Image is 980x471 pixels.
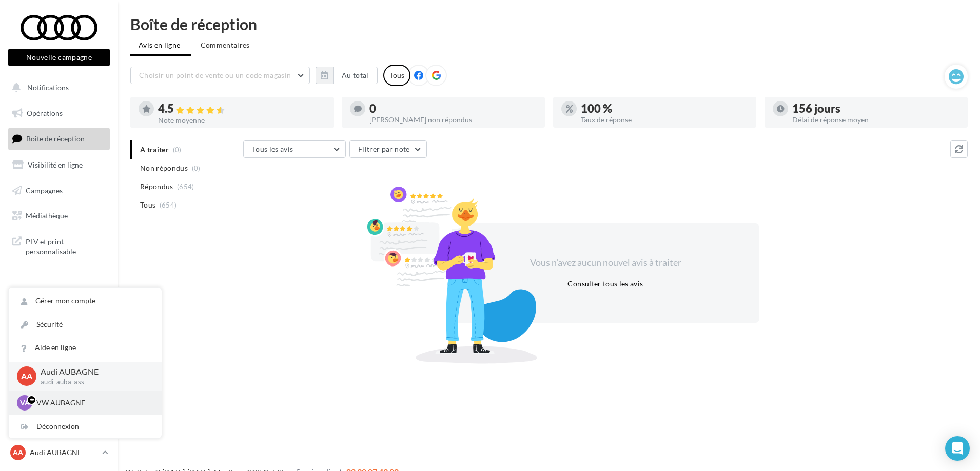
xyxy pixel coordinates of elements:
[383,65,410,86] div: Tous
[369,103,537,114] div: 0
[20,398,30,408] span: VA
[6,180,112,201] a: Campagnes
[21,371,32,382] span: AA
[192,164,201,172] span: (0)
[26,235,106,257] span: PLV et print personnalisable
[27,109,63,117] span: Opérations
[41,378,145,387] p: audi-auba-ass
[9,313,162,336] a: Sécurité
[160,201,177,209] span: (654)
[349,140,427,158] button: Filtrer par note
[26,134,85,143] span: Boîte de réception
[6,77,108,98] button: Notifications
[792,103,959,114] div: 156 jours
[36,398,149,408] p: VW AUBAGNE
[581,103,748,114] div: 100 %
[8,443,110,462] a: AA Audi AUBAGNE
[333,67,378,84] button: Au total
[28,160,83,169] span: Visibilité en ligne
[316,67,378,84] button: Au total
[13,447,23,458] span: AA
[6,128,112,150] a: Boîte de réception
[581,116,748,124] div: Taux de réponse
[158,103,325,115] div: 4.5
[563,278,647,290] button: Consulter tous les avis
[177,182,194,191] span: (654)
[6,154,112,176] a: Visibilité en ligne
[26,186,63,194] span: Campagnes
[140,200,155,210] span: Tous
[158,117,325,124] div: Note moyenne
[252,145,293,153] span: Tous les avis
[140,181,173,192] span: Répondus
[140,163,188,173] span: Non répondus
[792,116,959,124] div: Délai de réponse moyen
[26,211,68,220] span: Médiathèque
[9,336,162,359] a: Aide en ligne
[6,231,112,261] a: PLV et print personnalisable
[8,49,110,66] button: Nouvelle campagne
[30,447,98,458] p: Audi AUBAGNE
[517,256,694,270] div: Vous n'avez aucun nouvel avis à traiter
[130,67,310,84] button: Choisir un point de vente ou un code magasin
[945,436,970,461] div: Open Intercom Messenger
[201,40,250,50] span: Commentaires
[130,16,968,32] div: Boîte de réception
[6,103,112,124] a: Opérations
[27,83,69,92] span: Notifications
[243,140,346,158] button: Tous les avis
[369,116,537,124] div: [PERSON_NAME] non répondus
[6,205,112,227] a: Médiathèque
[9,290,162,313] a: Gérer mon compte
[139,71,291,79] span: Choisir un point de vente ou un code magasin
[41,366,145,378] p: Audi AUBAGNE
[9,415,162,438] div: Déconnexion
